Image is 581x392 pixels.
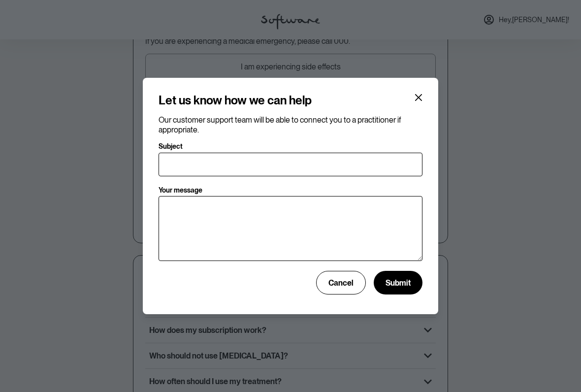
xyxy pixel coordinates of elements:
[374,271,422,294] button: Submit
[411,90,426,105] button: Close
[159,186,202,195] p: Your message
[159,115,422,134] p: Our customer support team will be able to connect you to a practitioner if appropriate.
[328,278,354,288] span: Cancel
[316,271,366,294] button: Cancel
[159,142,183,151] p: Subject
[386,278,411,288] span: Submit
[159,94,312,108] h4: Let us know how we can help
